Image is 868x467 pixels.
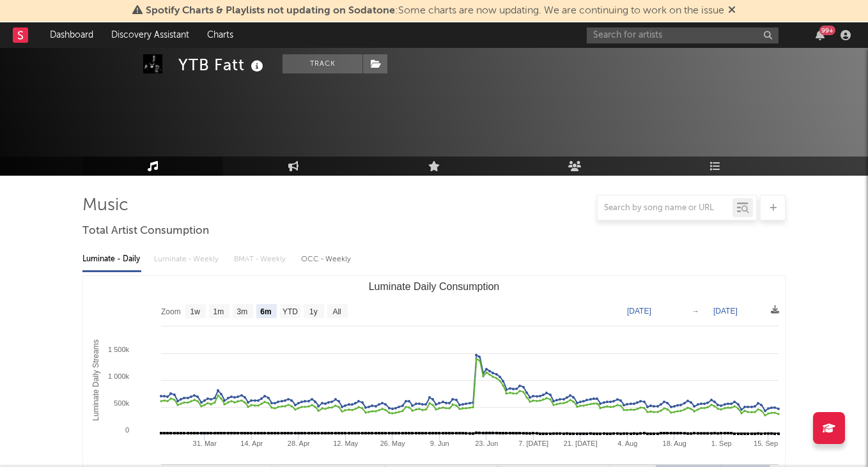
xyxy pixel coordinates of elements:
[237,307,248,316] text: 3m
[332,307,341,316] text: All
[146,6,395,16] span: Spotify Charts & Playlists not updating on Sodatone
[240,440,263,447] text: 14. Apr
[728,6,736,16] span: Dismiss
[283,54,362,73] button: Track
[102,22,198,48] a: Discovery Assistant
[475,440,498,447] text: 23. Jun
[108,372,130,380] text: 1 000k
[82,249,141,270] div: Luminate - Daily
[125,426,129,434] text: 0
[193,440,217,447] text: 31. Mar
[617,440,637,447] text: 4. Aug
[114,399,129,407] text: 500k
[333,440,359,447] text: 12. May
[198,22,242,48] a: Charts
[713,307,738,316] text: [DATE]
[754,440,778,447] text: 15. Sep
[380,440,406,447] text: 26. May
[309,307,318,316] text: 1y
[369,281,500,292] text: Luminate Daily Consumption
[260,307,271,316] text: 6m
[627,307,651,316] text: [DATE]
[178,54,267,75] div: YTB Fatt
[598,203,732,213] input: Search by song name or URL
[430,440,449,447] text: 9. Jun
[190,307,201,316] text: 1w
[288,440,310,447] text: 28. Apr
[692,307,699,316] text: →
[161,307,181,316] text: Zoom
[518,440,548,447] text: 7. [DATE]
[816,30,825,40] button: 99+
[711,440,732,447] text: 1. Sep
[41,22,102,48] a: Dashboard
[301,249,352,270] div: OCC - Weekly
[564,440,598,447] text: 21. [DATE]
[108,346,130,353] text: 1 500k
[82,224,209,239] span: Total Artist Consumption
[213,307,224,316] text: 1m
[283,307,298,316] text: YTD
[819,26,835,35] div: 99 +
[91,339,100,420] text: Luminate Daily Streams
[663,440,686,447] text: 18. Aug
[146,6,724,16] span: : Some charts are now updating. We are continuing to work on the issue
[587,27,779,43] input: Search for artists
